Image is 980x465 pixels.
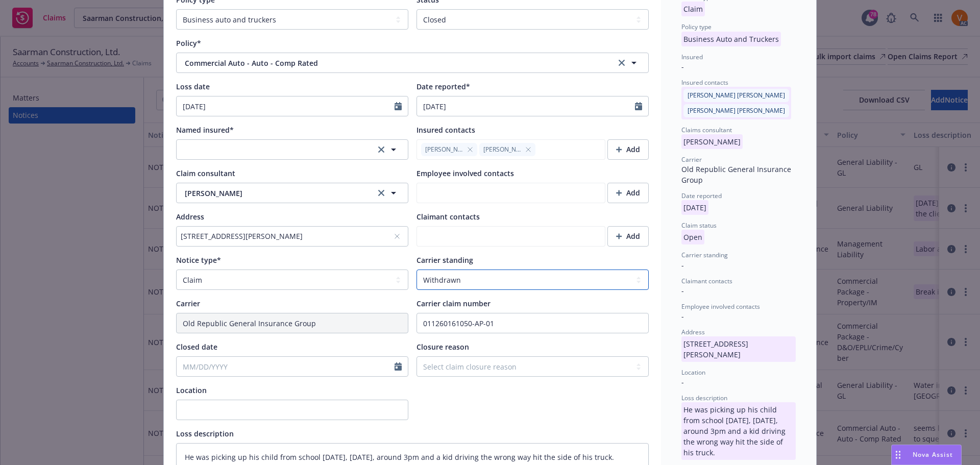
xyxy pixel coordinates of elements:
[681,368,705,377] span: Location
[176,82,210,91] span: Loss date
[176,53,649,73] button: Commercial Auto - Auto - Comp Ratedclear selection
[681,137,743,146] span: [PERSON_NAME]
[375,143,387,156] a: clear selection
[607,183,649,203] button: Add
[176,183,408,203] button: [PERSON_NAME]clear selection
[681,2,705,16] p: Claim
[607,226,649,247] button: Add
[681,302,760,311] span: Employee involved contacts
[176,168,235,178] span: Claim consultant
[176,139,408,160] button: clear selection
[616,183,640,203] div: Add
[416,255,473,265] span: Carrier standing
[681,232,704,242] span: Open
[176,429,234,438] span: Loss description
[681,164,796,185] div: Old Republic General Insurance Group
[681,78,728,87] span: Insured contacts
[635,102,642,110] svg: Calendar
[616,140,640,159] div: Add
[681,260,684,270] span: -
[681,126,732,134] span: Claims consultant
[681,339,796,349] span: [STREET_ADDRESS][PERSON_NAME]
[607,139,649,160] button: Add
[891,445,962,465] button: Nova Assist
[395,362,402,371] svg: Calendar
[681,62,684,71] span: -
[176,38,201,48] span: Policy*
[177,357,395,376] input: MM/DD/YYYY
[176,299,200,308] span: Carrier
[681,34,781,44] span: Business Auto and Truckers
[681,405,796,414] span: He was picking up his child from school [DATE], [DATE], around 3pm and a kid driving the wrong wa...
[176,226,408,247] button: [STREET_ADDRESS][PERSON_NAME]
[681,277,732,285] span: Claimant contacts
[416,125,475,135] span: Insured contacts
[416,82,470,91] span: Date reported*
[176,385,207,395] span: Location
[681,22,712,31] span: Policy type
[688,106,785,115] span: [PERSON_NAME] [PERSON_NAME]
[681,134,743,149] p: [PERSON_NAME]
[681,203,708,212] span: [DATE]
[176,212,204,222] span: Address
[416,168,514,178] span: Employee involved contacts
[681,402,796,460] p: He was picking up his child from school [DATE], [DATE], around 3pm and a kid driving the wrong wa...
[416,299,491,308] span: Carrier claim number
[681,4,705,14] span: Claim
[616,57,628,69] a: clear selection
[181,231,394,241] div: [STREET_ADDRESS][PERSON_NAME]
[616,227,640,246] div: Add
[185,58,583,68] span: Commercial Auto - Auto - Comp Rated
[483,145,521,154] span: [PERSON_NAME]
[416,342,469,352] span: Closure reason
[681,32,781,46] p: Business Auto and Truckers
[681,328,705,336] span: Address
[176,342,217,352] span: Closed date
[681,251,728,259] span: Carrier standing
[176,125,234,135] span: Named insured*
[416,212,480,222] span: Claimant contacts
[681,286,684,296] span: -
[681,394,727,402] span: Loss description
[375,187,387,199] a: clear selection
[688,91,785,100] span: [PERSON_NAME] [PERSON_NAME]
[681,377,684,387] span: -
[681,200,708,215] p: [DATE]
[395,102,402,110] svg: Calendar
[681,191,722,200] span: Date reported
[177,96,395,116] input: MM/DD/YYYY
[681,311,684,321] span: -
[417,96,635,116] input: MM/DD/YYYY
[913,450,953,459] span: Nova Assist
[681,155,702,164] span: Carrier
[681,230,704,244] p: Open
[681,221,717,230] span: Claim status
[185,188,367,199] span: [PERSON_NAME]
[681,53,703,61] span: Insured
[681,336,796,362] p: [STREET_ADDRESS][PERSON_NAME]
[176,255,221,265] span: Notice type*
[892,445,904,464] div: Drag to move
[425,145,463,154] span: [PERSON_NAME]
[681,90,791,100] span: [PERSON_NAME] [PERSON_NAME][PERSON_NAME] [PERSON_NAME]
